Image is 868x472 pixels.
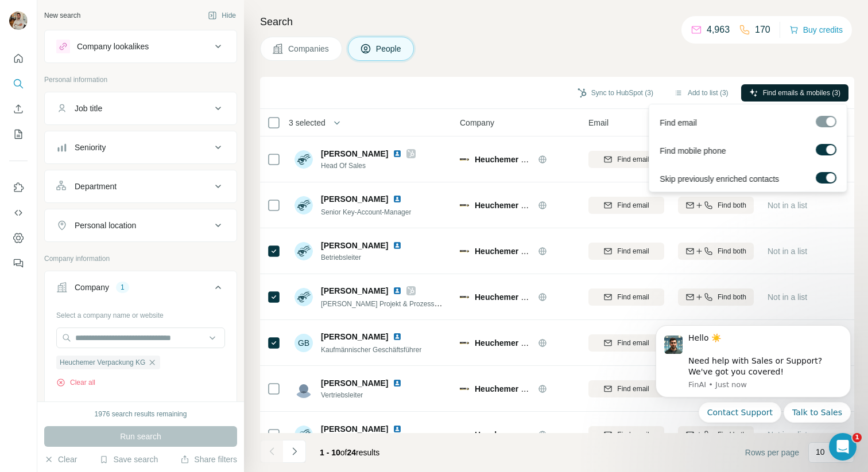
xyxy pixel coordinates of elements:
span: 1 [852,433,862,442]
span: Heuchemer Verpackung KG [475,430,580,439]
img: Logo of Heuchemer Verpackung KG [460,292,469,302]
div: 1976 search results remaining [95,409,187,419]
button: Buy credits [789,22,843,38]
button: Department [45,173,237,200]
img: LinkedIn logo [393,379,402,388]
button: Quick start [9,48,28,69]
span: People [376,43,402,54]
span: Companies [288,43,330,54]
span: Find both [718,246,746,256]
span: Not in a list [768,247,807,256]
img: LinkedIn logo [393,194,402,204]
div: Seniority [75,142,106,153]
button: Find both [678,243,754,260]
button: Company1 [45,274,237,306]
span: [PERSON_NAME] [321,423,388,435]
span: Find email [617,246,649,256]
p: 4,963 [707,23,730,37]
span: Heuchemer Verpackung KG [475,155,580,164]
button: Save search [99,454,158,465]
span: Heuchemer Verpackung KG [475,201,580,210]
span: Find email [617,292,649,302]
img: Logo of Heuchemer Verpackung KG [460,338,469,348]
button: Dashboard [9,228,28,248]
button: Sync to HubSpot (3) [569,84,661,102]
span: Find email [617,154,649,165]
span: Head Of Sales [321,161,416,171]
button: Add to list (3) [666,84,737,102]
span: [PERSON_NAME] [321,148,388,159]
span: Heuchemer Verpackung KG [475,292,580,302]
div: Department [75,181,117,192]
button: Navigate to next page [283,440,306,463]
span: Skip previously enriched contacts [660,173,779,185]
div: Select a company name or website [56,306,225,321]
img: LinkedIn logo [393,241,402,250]
img: Logo of Heuchemer Verpackung KG [460,430,469,439]
button: Find both [678,288,754,306]
button: Job title [45,95,237,122]
h4: Search [260,14,854,30]
span: Email [588,117,609,128]
button: Find emails & mobiles (3) [741,84,848,102]
button: Search [9,73,28,94]
span: Heuchemer Verpackung KG [475,247,580,256]
span: 1 - 10 [320,448,340,457]
span: Senior Key-Account-Manager [321,208,411,216]
img: Logo of Heuchemer Verpackung KG [460,247,469,256]
button: Find email [588,334,664,352]
span: Not in a list [768,201,807,210]
div: Personal location [75,220,136,231]
span: [PERSON_NAME] [321,285,388,297]
span: Find email [617,384,649,394]
span: [PERSON_NAME] Projekt & Prozessmanagement [321,299,474,308]
img: Logo of Heuchemer Verpackung KG [460,384,469,393]
button: Company lookalikes [45,33,237,60]
button: Personal location [45,212,237,239]
img: Avatar [294,242,313,260]
p: 170 [755,23,770,37]
button: Find email [588,380,664,397]
span: Find emails & mobiles (3) [763,88,840,98]
p: Company information [44,253,237,264]
button: Use Surfe API [9,202,28,223]
span: 24 [347,448,356,457]
div: GB [294,334,313,352]
span: [PERSON_NAME] [321,240,388,251]
span: Find email [617,338,649,348]
span: Find email [617,430,649,440]
img: LinkedIn logo [393,286,402,295]
div: Job title [75,103,102,114]
p: 10 [816,446,825,458]
img: Avatar [294,196,313,214]
img: LinkedIn logo [393,332,402,341]
span: [PERSON_NAME] [321,193,388,205]
img: Avatar [9,11,28,30]
div: 1 [116,282,129,292]
img: Avatar [294,150,313,169]
button: Use Surfe on LinkedIn [9,177,28,198]
div: New search [44,10,80,21]
span: Find mobile phone [660,145,726,157]
span: Vertriebsleiter [321,390,406,400]
span: results [320,448,379,457]
span: [PERSON_NAME] [321,331,388,342]
img: Avatar [294,380,313,398]
div: Company [75,282,109,293]
img: Avatar [294,288,313,306]
span: Find both [718,200,746,210]
button: Clear all [56,377,95,388]
span: of [340,448,347,457]
button: Find both [678,197,754,214]
span: Heuchemer Verpackung KG [60,357,145,368]
button: Feedback [9,253,28,274]
span: Not in a list [768,430,807,439]
span: 3 selected [289,117,325,128]
button: Find email [588,426,664,443]
div: Company lookalikes [77,41,149,52]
